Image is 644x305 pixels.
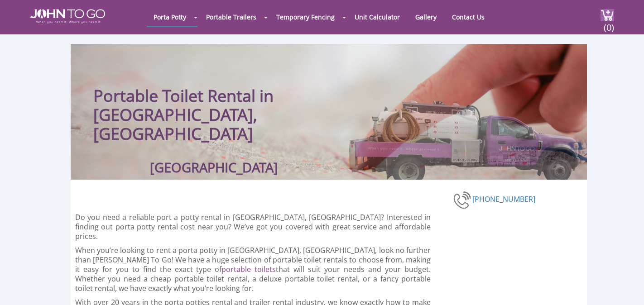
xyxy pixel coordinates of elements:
p: When you’re looking to rent a porta potty in [GEOGRAPHIC_DATA], [GEOGRAPHIC_DATA], look no furthe... [75,246,431,293]
a: portable toilets [221,264,276,274]
p: Do you need a reliable port a potty rental in [GEOGRAPHIC_DATA], [GEOGRAPHIC_DATA]? Interested in... [75,213,431,241]
a: Temporary Fencing [269,8,341,26]
a: Gallery [409,8,443,26]
img: cart a [601,9,614,21]
h1: Portable Toilet Rental in [GEOGRAPHIC_DATA], [GEOGRAPHIC_DATA] [93,62,385,143]
a: Unit Calculator [348,8,407,26]
a: Portable Trailers [199,8,263,26]
a: Contact Us [445,8,491,26]
button: Live Chat [608,269,644,305]
img: phone-number [453,190,472,210]
h3: [GEOGRAPHIC_DATA] [150,166,278,168]
a: [PHONE_NUMBER] [472,194,535,204]
span: (0) [603,14,614,33]
a: Porta Potty [147,8,193,26]
img: JOHN to go [30,9,105,24]
img: Truck [338,95,582,180]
